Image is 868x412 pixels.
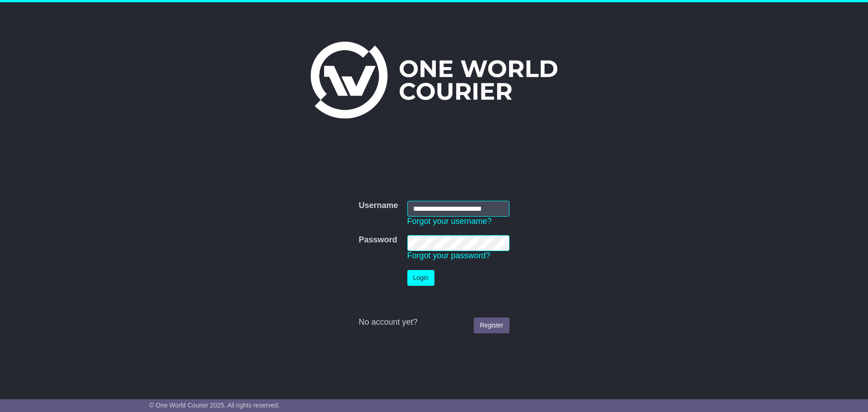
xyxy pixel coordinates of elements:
img: One World [311,42,557,118]
a: Forgot your password? [407,251,491,260]
button: Login [407,270,434,286]
label: Username [359,201,398,211]
div: No account yet? [359,317,509,327]
a: Register [474,317,509,333]
a: Forgot your username? [407,217,492,226]
label: Password [359,235,397,245]
span: © One World Courier 2025. All rights reserved. [149,402,280,409]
